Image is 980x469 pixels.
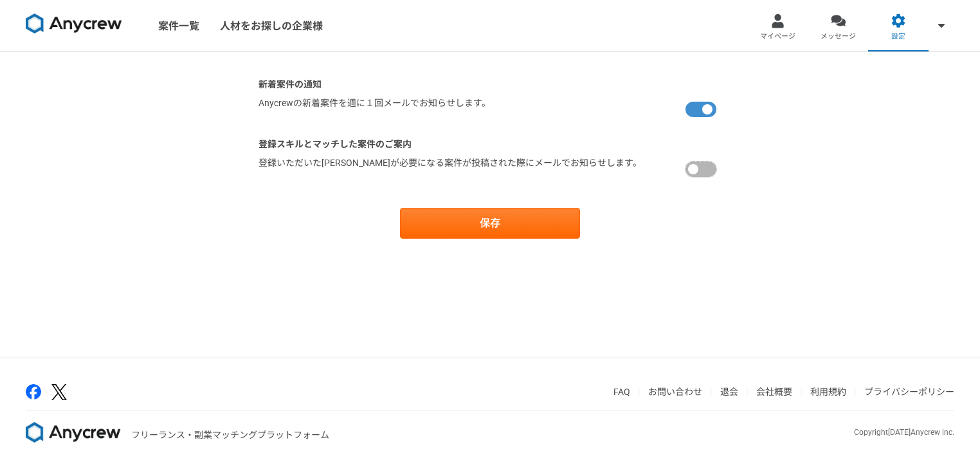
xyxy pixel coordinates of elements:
[821,32,856,42] span: メッセージ
[891,32,905,42] span: 設定
[810,387,846,397] a: 利用規約
[26,422,121,443] img: 8DqYSo04kwAAAAASUVORK5CYII=
[760,32,795,42] span: マイページ
[259,78,721,91] p: 新着案件の通知
[51,384,67,400] img: x-391a3a86.png
[648,387,702,397] a: お問い合わせ
[756,387,792,397] a: 会社概要
[259,97,491,122] label: Anycrewの新着案件を週に１回メールでお知らせします。
[613,387,630,397] a: FAQ
[26,384,41,400] img: facebook-2adfd474.png
[720,387,738,397] a: 退会
[26,14,122,34] img: 8DqYSo04kwAAAAASUVORK5CYII=
[259,138,721,151] p: 登録スキルとマッチした案件のご案内
[864,387,954,397] a: プライバシーポリシー
[259,156,642,182] label: 登録いただいた[PERSON_NAME]が必要になる案件が投稿された際にメールでお知らせします。
[400,208,580,239] button: 保存
[854,427,954,438] p: Copyright [DATE] Anycrew inc.
[131,428,329,442] p: フリーランス・副業マッチングプラットフォーム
